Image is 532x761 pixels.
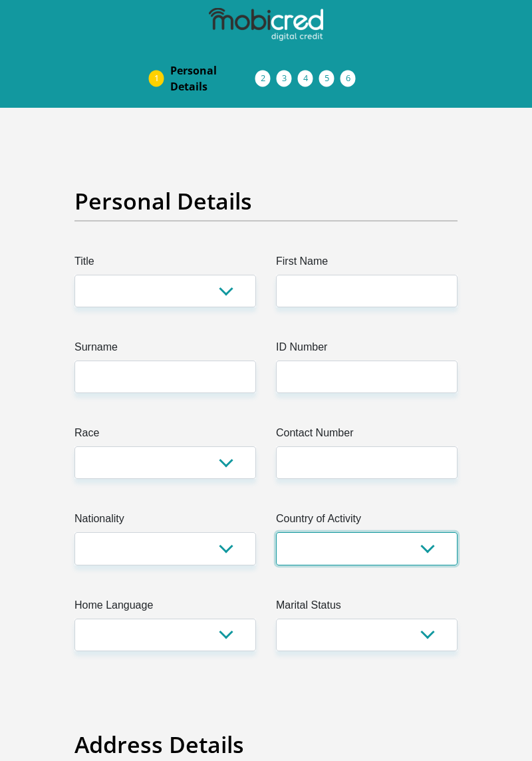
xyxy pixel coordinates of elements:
[74,253,256,275] label: Title
[276,597,458,619] label: Marital Status
[74,188,458,215] h2: Personal Details
[74,339,256,361] label: Surname
[276,446,458,479] input: Contact Number
[276,511,458,532] label: Country of Activity
[74,511,256,532] label: Nationality
[276,361,458,393] input: ID Number
[276,275,458,307] input: First Name
[74,731,458,758] h2: Address Details
[276,253,458,275] label: First Name
[170,63,255,94] span: Personal Details
[160,57,266,100] a: PersonalDetails
[209,8,323,41] img: mobicred logo
[74,361,256,393] input: Surname
[276,425,458,446] label: Contact Number
[74,597,256,619] label: Home Language
[276,339,458,361] label: ID Number
[74,425,256,446] label: Race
